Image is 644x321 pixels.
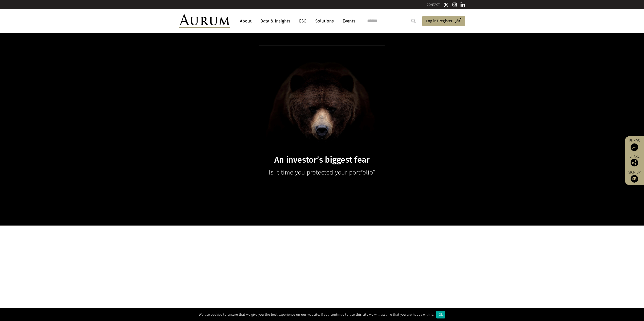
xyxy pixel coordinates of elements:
div: Ok [436,311,445,318]
img: Sign up to our newsletter [631,175,638,183]
img: Twitter icon [444,2,449,7]
input: Submit [408,16,419,26]
h1: An investor’s biggest fear [224,155,420,165]
a: Events [340,16,355,26]
span: Log in/Register [426,18,452,24]
img: Share this post [631,159,638,166]
a: ESG [297,16,309,26]
img: Aurum [179,14,230,28]
a: About [237,16,254,26]
a: Funds [627,139,641,151]
p: Is it time you protected your portfolio? [224,167,420,178]
a: CONTACT [427,3,440,7]
a: Log in/Register [422,16,465,27]
a: Data & Insights [258,16,293,26]
a: Solutions [313,16,336,26]
div: Share [627,155,641,166]
img: Linkedin icon [461,2,465,7]
img: Instagram icon [452,2,457,7]
a: Sign up [627,170,641,183]
img: Access Funds [631,143,638,151]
